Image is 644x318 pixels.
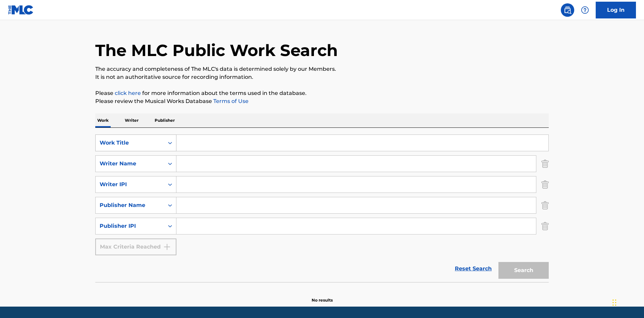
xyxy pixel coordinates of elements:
p: It is not an authoritative source for recording information. [95,73,549,81]
p: Please review the Musical Works Database [95,97,549,105]
p: Writer [123,113,141,127]
p: Please for more information about the terms used in the database. [95,89,549,97]
p: Work [95,113,111,127]
img: Delete Criterion [541,155,549,172]
p: Publisher [153,113,177,127]
a: Terms of Use [212,98,249,104]
div: Publisher IPI [100,222,160,230]
div: Writer Name [100,160,160,168]
div: Writer IPI [100,180,160,189]
img: help [581,6,589,14]
div: Work Title [100,139,160,147]
img: Delete Criterion [541,197,549,214]
p: No results [312,289,333,303]
img: search [563,6,572,14]
h1: The MLC Public Work Search [95,40,338,60]
div: Help [578,3,592,17]
form: Search Form [95,135,549,282]
a: Reset Search [451,261,495,276]
a: Public Search [561,3,574,17]
p: The accuracy and completeness of The MLC's data is determined solely by our Members. [95,65,549,73]
img: Delete Criterion [541,176,549,193]
img: MLC Logo [8,5,34,15]
a: click here [115,90,141,96]
a: Log In [596,2,636,18]
div: Publisher Name [100,201,160,209]
iframe: Chat Widget [610,286,644,318]
div: Drag [612,293,616,313]
img: Delete Criterion [541,218,549,234]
